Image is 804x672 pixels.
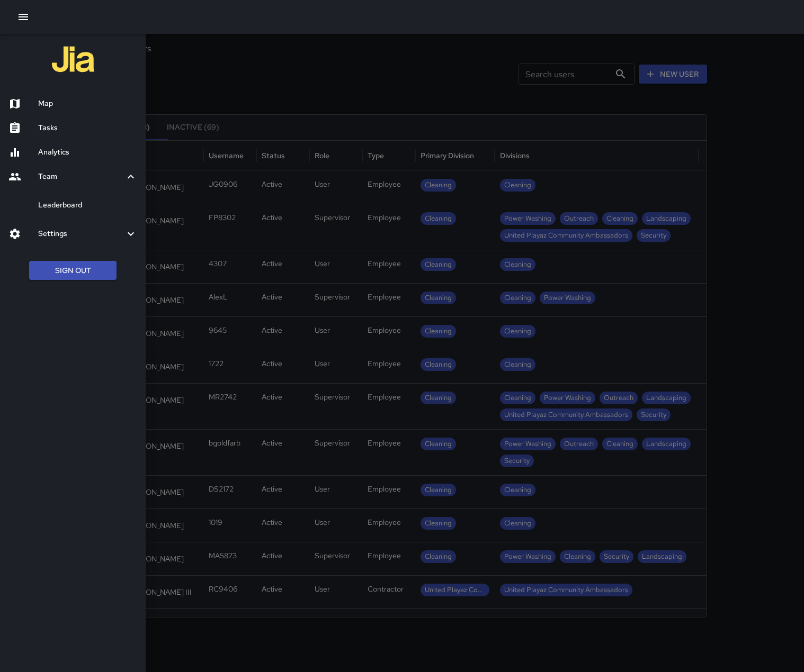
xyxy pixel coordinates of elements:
[38,122,137,134] h6: Tasks
[29,261,117,280] button: Sign Out
[38,147,137,158] h6: Analytics
[38,228,124,240] h6: Settings
[52,38,94,80] img: jia-logo
[38,171,124,183] h6: Team
[38,98,137,110] h6: Map
[38,199,137,211] h6: Leaderboard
